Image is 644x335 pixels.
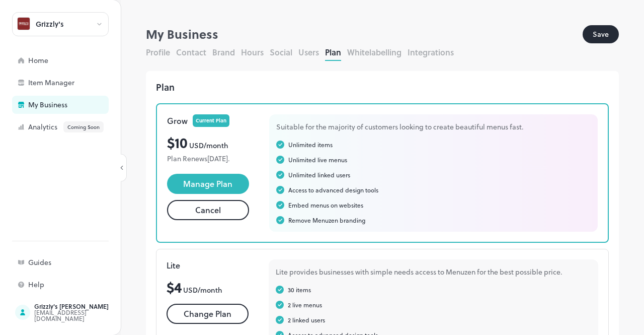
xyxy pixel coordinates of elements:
[18,18,30,30] img: avatar
[176,46,206,58] button: Contact
[167,115,188,127] div: Grow
[276,266,591,277] div: Lite provides businesses with simple needs access to Menuzen for the best possible price.
[288,185,378,194] div: Access to advanced design tools
[288,155,347,164] div: Unlimited live menus
[167,277,182,297] span: $ 4
[167,132,188,153] span: $ 10
[167,259,180,272] div: Lite
[146,25,583,43] div: My Business
[276,121,591,132] div: Suitable for the majority of customers looking to create beautiful menus fast.
[28,101,129,108] div: My Business
[63,121,104,132] div: Coming Soon
[183,178,232,190] span: Manage Plan
[270,46,292,58] button: Social
[288,170,350,179] div: Unlimited linked users
[288,200,363,210] div: Embed menus on websites
[347,46,401,58] button: Whitelabelling
[28,79,129,86] div: Item Manager
[167,174,249,194] button: Manage Plan
[193,114,229,127] div: Current Plan
[288,216,365,225] div: Remove Menuzen branding
[288,300,322,309] div: 2 live menus
[146,46,170,58] button: Profile
[288,140,333,149] div: Unlimited items
[34,303,129,309] div: Grizzly's [PERSON_NAME]
[288,315,325,324] div: 2 linked users
[167,304,249,324] button: Change Plan
[34,309,129,321] div: [EMAIL_ADDRESS][DOMAIN_NAME]
[36,21,64,28] div: Grizzly's
[408,46,454,58] button: Integrations
[28,259,129,266] div: Guides
[28,57,129,64] div: Home
[167,200,249,220] button: Cancel
[189,140,228,151] span: USD/ month
[156,81,609,93] div: Plan
[583,25,619,43] button: Save
[28,281,129,288] div: Help
[183,285,222,295] span: USD/ month
[167,153,249,164] div: Plan Renews [DATE] .
[288,285,311,294] div: 30 items
[298,46,319,58] button: Users
[28,121,129,132] div: Analytics
[212,46,235,58] button: Brand
[241,46,264,58] button: Hours
[325,46,341,58] button: Plan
